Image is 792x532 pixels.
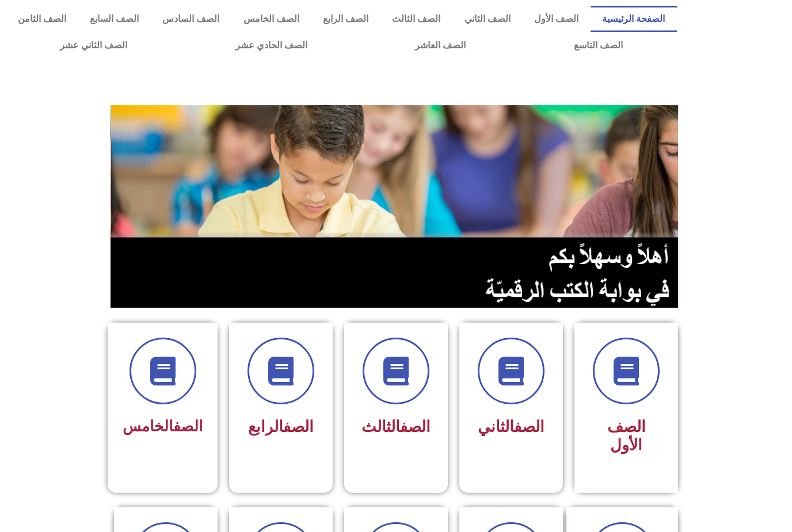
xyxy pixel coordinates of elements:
a: الصف الثالث [380,6,452,32]
a: الصف الثاني عشر [6,32,181,59]
a: الصف التاسع [520,32,677,59]
a: الصف السادس [151,6,231,32]
a: الصف الثامن [6,6,78,32]
a: الصف الثاني [452,6,522,32]
span: الثاني [478,418,544,436]
span: الخامس [123,418,203,435]
a: الصف العاشر [361,32,520,59]
a: الصف الأول [522,6,590,32]
a: الصف [400,418,431,436]
span: الصف الأول [607,418,646,454]
span: الرابع [248,418,314,436]
span: الثالث [361,418,431,436]
a: الصف السابع [78,6,150,32]
a: الصف [283,418,314,436]
a: الصف [173,418,203,435]
a: الصف الخامس [231,6,311,32]
a: الصف الرابع [311,6,380,32]
a: الصف [514,418,544,436]
a: الصف الحادي عشر [181,32,361,59]
a: الصفحة الرئيسية [591,6,677,32]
